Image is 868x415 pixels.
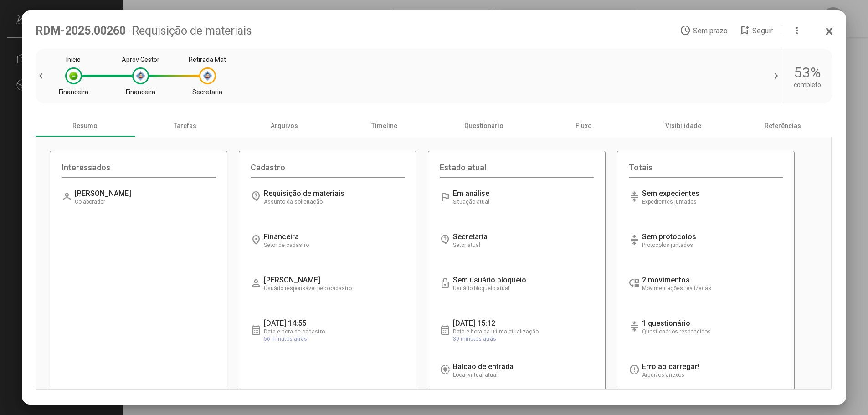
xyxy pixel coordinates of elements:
div: Estado atual [440,163,594,178]
mat-icon: access_time [680,25,691,36]
div: RDM-2025.00260 [36,24,680,37]
mat-icon: more_vert [791,25,802,36]
span: Sem prazo [693,26,728,35]
div: Tarefas [135,115,235,137]
span: chevron_left [36,71,49,82]
div: Secretaria [192,88,222,96]
div: Fluxo [534,115,633,137]
div: Visibilidade [633,115,733,137]
div: Início [66,56,81,63]
span: Seguir [752,26,773,35]
div: completo [794,81,821,88]
div: Timeline [334,115,434,137]
div: Cadastro [251,163,405,178]
div: Interessados [62,163,216,178]
span: 39 minutos atrás [453,336,496,342]
div: Retirada Mat [189,56,226,63]
div: Financeira [59,88,88,96]
div: Resumo [36,115,135,137]
div: Totais [629,163,783,178]
span: chevron_right [768,71,782,82]
div: 53% [794,64,821,81]
span: - Requisição de materiais [126,24,252,37]
div: Financeira [126,88,155,96]
mat-icon: bookmark_add [739,25,750,36]
div: Aprov Gestor [122,56,159,63]
div: Arquivos [235,115,334,137]
span: 56 minutos atrás [264,336,307,342]
div: Referências [733,115,833,137]
div: Questionário [434,115,534,137]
